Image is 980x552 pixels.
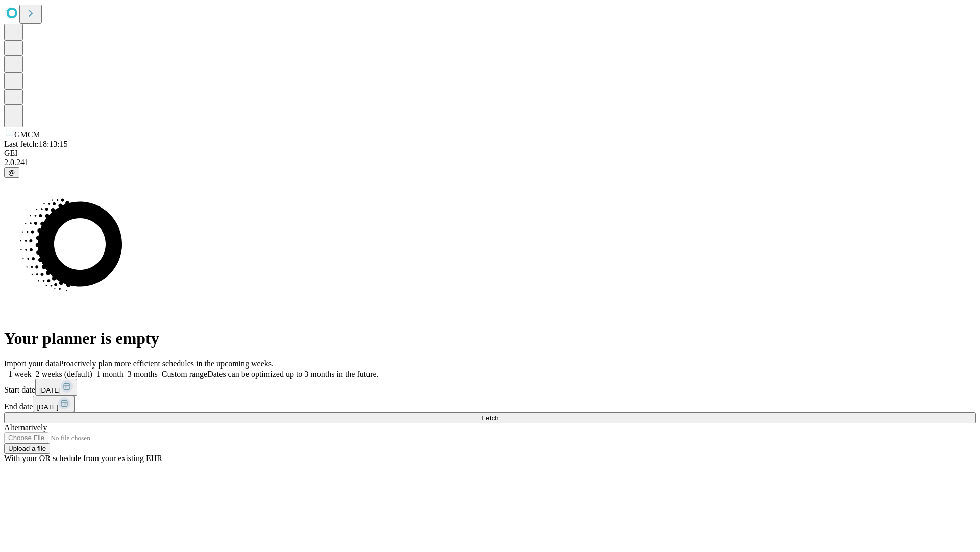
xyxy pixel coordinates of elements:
[481,414,498,422] span: Fetch
[128,370,158,378] span: 3 months
[4,454,162,463] span: With your OR schedule from your existing EHR
[4,423,47,432] span: Alternatively
[4,140,68,148] span: Last fetch: 18:13:15
[33,396,75,412] button: [DATE]
[4,412,976,423] button: Fetch
[4,167,19,178] button: @
[4,379,976,396] div: Start date
[4,329,976,348] h1: Your planner is empty
[4,443,50,454] button: Upload a file
[39,386,61,394] span: [DATE]
[37,403,58,411] span: [DATE]
[162,370,207,378] span: Custom range
[36,370,92,378] span: 2 weeks (default)
[14,130,40,139] span: GMCM
[4,396,976,412] div: End date
[59,359,274,368] span: Proactively plan more efficient schedules in the upcoming weeks.
[8,370,32,378] span: 1 week
[4,149,976,158] div: GEI
[4,359,59,368] span: Import your data
[8,169,15,176] span: @
[96,370,124,378] span: 1 month
[207,370,378,378] span: Dates can be optimized up to 3 months in the future.
[4,158,976,167] div: 2.0.241
[35,379,77,396] button: [DATE]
